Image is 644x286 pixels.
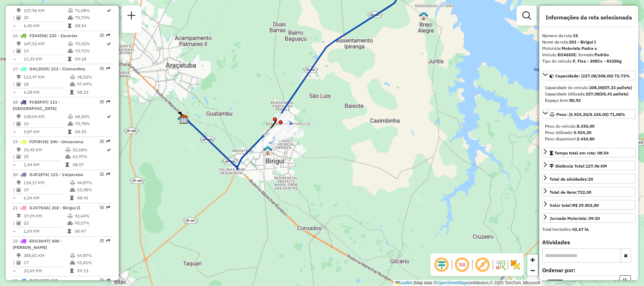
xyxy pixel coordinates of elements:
td: 08:47 [74,228,110,235]
span: 18 - [13,99,60,111]
span: | 202 - Birigui II [49,205,80,211]
td: 44,87% [77,252,110,259]
img: BIRIGUI [263,146,272,155]
td: = [13,162,16,169]
a: Valor total:R$ 29.803,80 [542,200,636,210]
td: = [13,89,16,96]
td: 97,49% [77,81,110,88]
div: Número da rota: [542,33,636,39]
i: Tempo total em rota [65,163,69,167]
i: Tempo total em rota [70,90,74,94]
td: 70,92% [75,40,106,47]
i: % de utilização da cubagem [68,221,73,226]
td: 22,69 KM [23,268,70,275]
i: % de utilização da cubagem [68,16,73,20]
i: Total de Atividades [17,82,21,86]
a: OpenStreetMap [437,280,467,285]
i: % de utilização do peso [70,181,75,185]
td: 13 [23,47,68,54]
i: Rota otimizada [107,115,111,119]
img: Exibir/Ocultar setores [510,259,521,270]
td: = [13,268,16,275]
em: Rota exportada [106,33,110,37]
td: 08:23 [77,89,110,96]
span: | 121 - Valparaiso [48,172,83,177]
td: 6,40 KM [23,22,68,29]
div: Peso Utilizado: [545,129,633,136]
td: 19 [23,187,70,194]
i: % de utilização do peso [70,75,75,79]
td: / [13,47,16,54]
span: 127,96 KM [586,163,607,169]
i: Distância Total [17,75,21,79]
em: Rota exportada [106,173,110,177]
a: Zoom out [527,265,538,276]
i: Tempo total em rota [70,269,74,273]
td: / [13,14,16,21]
img: BREJO ALEGRE [419,11,428,21]
span: − [530,266,535,275]
td: 71,08% [75,7,106,14]
span: GHL2D29 [29,66,48,71]
i: Total de Atividades [17,49,21,53]
strong: (05,41 pallets) [599,91,628,97]
i: Total de Atividades [17,261,21,265]
a: Leaflet [395,280,412,285]
td: 44,87% [77,180,110,187]
i: Distância Total [17,42,21,46]
td: 75,78% [75,120,106,127]
span: 20 - [13,172,83,177]
td: 37,09 KM [23,213,67,220]
td: 95,57% [74,220,110,227]
div: Capacidade: (227,08/308,00) 73,73% [542,82,636,106]
strong: Motorista Padra o [562,46,597,51]
i: % de utilização da cubagem [68,49,73,53]
span: + [530,255,535,264]
em: Rota exportada [106,100,110,104]
div: Valor total: [550,202,599,209]
em: Opções [100,100,104,104]
td: / [13,81,16,88]
span: 22 - [13,239,62,250]
td: 09:13 [77,268,110,275]
a: Zoom in [527,255,538,265]
i: % de utilização do peso [68,214,73,218]
td: 1,69 KM [23,228,67,235]
strong: 2.410,80 [577,136,594,141]
span: 19 - [13,139,83,144]
i: Total de Atividades [17,155,21,159]
i: Tempo total em rota [68,57,71,61]
td: 11,35 KM [23,56,68,63]
strong: 5.924,20 [574,130,591,135]
td: 92,64% [74,213,110,220]
td: 98,32% [77,74,110,81]
strong: (07,33 pallets) [603,85,632,90]
td: 33,45 KM [23,146,65,153]
i: Rota otimizada [107,148,111,152]
i: % de utilização da cubagem [68,122,73,126]
span: FZA4I56 [29,33,46,38]
span: | 100 - Umuarama [47,139,83,144]
td: 73,73% [75,14,106,21]
td: 17 [23,259,70,267]
i: Distância Total [17,181,21,185]
i: % de utilização da cubagem [65,155,71,159]
td: 09:18 [75,56,106,63]
em: Opções [100,173,104,177]
td: / [13,120,16,127]
td: 25 [23,153,65,160]
i: % de utilização da cubagem [70,82,75,86]
i: Distância Total [17,115,21,119]
td: 08:41 [77,195,110,202]
i: Total de Atividades [17,16,21,20]
div: Motorista: [542,45,636,52]
img: 625 UDC Light Campus Universitário [178,115,187,124]
div: Capacidade Utilizada: [545,91,633,97]
div: Tipo do veículo: [542,58,636,64]
td: 6,28 KM [23,89,70,96]
em: Rota exportada [106,139,110,144]
td: = [13,128,16,135]
strong: 15 [573,33,578,38]
i: Rota otimizada [107,42,111,46]
i: Total de Atividades [17,122,21,126]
